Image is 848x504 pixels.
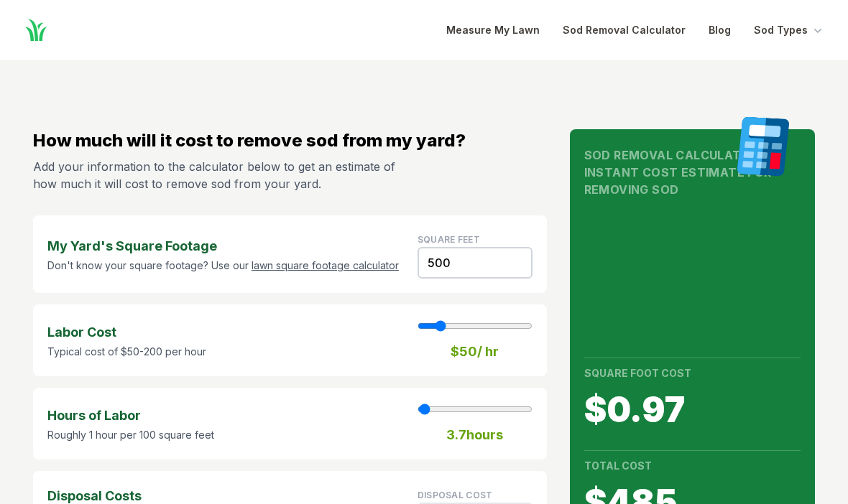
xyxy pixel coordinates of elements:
[33,158,401,192] p: Add your information to the calculator below to get an estimate of how much it will cost to remov...
[446,425,503,445] strong: 3.7 hours
[584,146,801,198] h1: Sod Removal Calculator Instant Cost Estimate for Removing Sod
[754,22,825,39] button: Sod Types
[584,367,691,379] strong: Square Foot Cost
[47,429,214,442] p: Roughly 1 hour per 100 square feet
[252,259,399,271] a: lawn square footage calculator
[418,490,493,500] label: disposal cost
[47,259,399,272] p: Don't know your square footage? Use our
[418,234,480,245] label: Square Feet
[563,22,686,39] a: Sod Removal Calculator
[33,129,547,152] h2: How much will it cost to remove sod from my yard?
[47,345,206,358] p: Typical cost of $50-200 per hour
[584,459,652,472] strong: Total Cost
[446,22,540,39] a: Measure My Lawn
[709,22,731,39] a: Blog
[584,393,801,427] span: $ 0.97
[732,116,795,177] img: calculator graphic
[47,236,399,256] strong: My Yard's Square Footage
[47,322,206,342] strong: Labor Cost
[418,247,533,279] input: Square Feet
[451,342,499,362] strong: $ 50 / hr
[47,406,214,426] strong: Hours of Labor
